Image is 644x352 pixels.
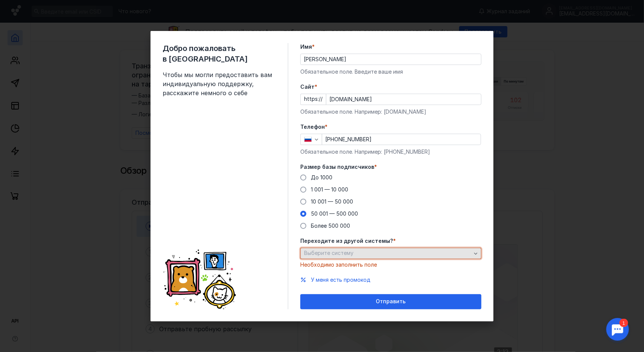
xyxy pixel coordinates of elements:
div: Обязательное поле. Например: [DOMAIN_NAME] [300,108,481,116]
span: Переходите из другой системы? [300,237,393,245]
div: Необходимо заполнить поле [300,261,481,269]
span: Отправить [376,298,406,305]
span: 1 001 — 10 000 [311,186,348,193]
span: Телефон [300,123,325,131]
span: Cайт [300,83,315,91]
div: Обязательное поле. Введите ваше имя [300,68,481,76]
div: Обязательное поле. Например: [PHONE_NUMBER] [300,148,481,156]
span: Размер базы подписчиков [300,163,374,171]
div: 1 [17,5,26,13]
button: Выберите систему [300,248,481,259]
span: 10 001 — 50 000 [311,198,353,205]
span: Добро пожаловать в [GEOGRAPHIC_DATA] [163,43,276,64]
button: У меня есть промокод [311,276,370,284]
button: Отправить [300,294,481,309]
span: До 1000 [311,174,332,181]
span: У меня есть промокод [311,276,370,283]
span: Более 500 000 [311,222,350,229]
span: 50 001 — 500 000 [311,210,358,217]
span: Имя [300,43,312,51]
span: Выберите систему [304,250,354,256]
span: Чтобы мы могли предоставить вам индивидуальную поддержку, расскажите немного о себе [163,70,276,97]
